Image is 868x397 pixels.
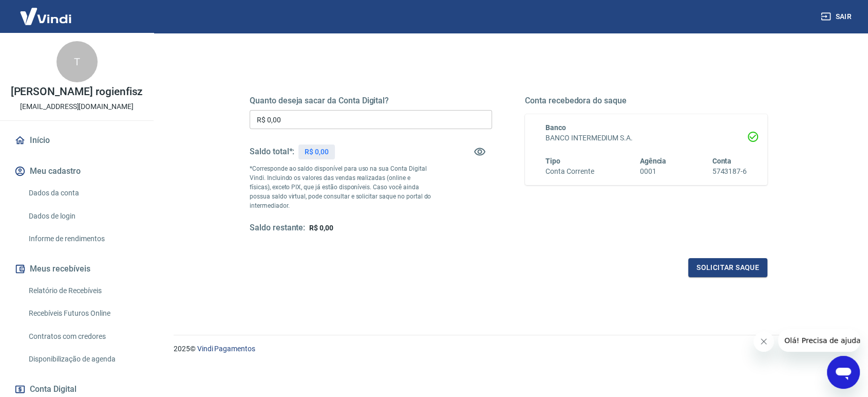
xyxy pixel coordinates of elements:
a: Disponibilização de agenda [25,349,141,370]
iframe: Mensagem da empresa [778,329,860,352]
a: Recebíveis Futuros Online [25,303,141,324]
h5: Quanto deseja sacar da Conta Digital? [250,96,492,106]
span: R$ 0,00 [309,224,333,232]
h5: Saldo total*: [250,147,294,157]
a: Dados da conta [25,183,141,204]
a: Informe de rendimentos [25,228,141,249]
div: T [56,41,98,82]
a: Relatório de Recebíveis [25,280,141,301]
h5: Saldo restante: [250,223,305,233]
button: Meu cadastro [12,160,141,183]
a: Contratos com credores [25,326,141,347]
p: *Corresponde ao saldo disponível para uso na sua Conta Digital Vindi. Incluindo os valores das ve... [250,164,431,210]
iframe: Fechar mensagem [753,331,774,352]
span: Olá! Precisa de ajuda? [6,7,86,15]
a: Início [12,129,141,152]
button: Sair [819,7,856,26]
p: [EMAIL_ADDRESS][DOMAIN_NAME] [20,101,134,112]
p: R$ 0,00 [305,147,329,157]
iframe: Botão para abrir a janela de mensagens [827,356,860,389]
h5: Conta recebedora do saque [525,96,767,106]
span: Conta [712,157,731,165]
h6: Conta Corrente [545,166,594,177]
a: Dados de login [25,206,141,227]
h6: 5743187-6 [712,166,747,177]
img: Vindi [12,1,79,32]
span: Banco [545,123,566,132]
button: Solicitar saque [688,258,767,277]
h6: 0001 [640,166,667,177]
h6: BANCO INTERMEDIUM S.A. [545,133,747,143]
p: [PERSON_NAME] rogienfisz [11,86,143,97]
span: Tipo [545,157,560,165]
a: Vindi Pagamentos [197,345,255,353]
button: Meus recebíveis [12,258,141,280]
span: Agência [640,157,667,165]
p: 2025 © [174,344,843,354]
